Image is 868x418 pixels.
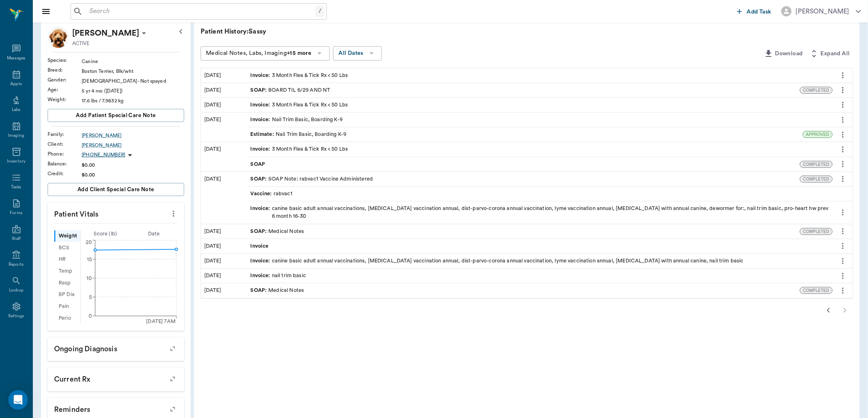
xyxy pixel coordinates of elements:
[201,98,247,112] div: [DATE]
[251,205,272,220] span: Invoice :
[10,210,22,216] div: Forms
[251,145,348,153] div: 3 Month Flea & Tick Rx < 50 Lbs
[48,160,82,167] div: Balance :
[82,87,184,95] div: 5 yr 4 mo ([DATE])
[201,269,247,283] div: [DATE]
[836,269,850,283] button: more
[82,132,184,139] a: [PERSON_NAME]
[251,228,269,235] span: SOAP :
[806,46,853,61] button: Expand All
[48,96,82,103] div: Weight :
[48,150,82,158] div: Phone :
[201,142,247,171] div: [DATE]
[89,314,92,319] tspan: 0
[54,254,80,266] div: HR
[78,185,154,194] span: Add client Special Care Note
[800,161,832,167] span: COMPLETED
[48,183,184,196] button: Add client Special Care Note
[800,287,832,294] span: COMPLETED
[251,190,292,198] div: rabvac1
[82,151,125,158] p: [PHONE_NUMBER]
[251,272,306,280] div: nail trim basic
[48,170,82,177] div: Credit :
[836,224,850,238] button: more
[251,228,304,235] div: Medical Notes
[251,72,272,79] span: Invoice :
[287,50,311,56] b: +15 more
[251,116,343,124] div: Nail Trim Basic, Boarding K-9
[48,368,184,388] p: Current Rx
[10,81,22,87] div: Appts
[9,262,24,268] div: Reports
[89,295,92,300] tspan: 5
[251,145,272,153] span: Invoice :
[836,254,850,268] button: more
[796,7,850,16] div: [PERSON_NAME]
[38,3,54,20] button: Close drawer
[201,283,247,298] div: [DATE]
[836,128,850,142] button: more
[48,86,82,93] div: Age :
[48,66,82,74] div: Breed :
[251,86,269,94] span: SOAP :
[775,4,868,19] button: [PERSON_NAME]
[12,107,21,113] div: Labs
[836,157,850,171] button: more
[82,161,184,169] div: $0.00
[9,287,23,294] div: Lookup
[54,301,80,312] div: Pain
[800,228,832,235] span: COMPLETED
[761,46,806,61] button: Download
[130,230,178,238] div: Date
[82,77,184,85] div: [DEMOGRAPHIC_DATA] - Not spayed
[54,242,80,254] div: BCS
[12,236,21,242] div: Staff
[251,116,272,124] span: Invoice :
[251,287,269,294] span: SOAP :
[81,230,130,238] div: Score ( lb )
[48,140,82,148] div: Client :
[836,284,850,298] button: more
[72,27,139,40] div: Sassy Eason
[201,27,447,36] p: Patient History: Sassy
[54,230,80,242] div: Weight
[800,176,832,182] span: COMPLETED
[251,72,348,79] div: 3 Month Flea & Tick Rx < 50 Lbs
[54,289,80,301] div: BP Dia
[82,142,184,149] a: [PERSON_NAME]
[251,272,272,280] span: Invoice :
[800,87,832,93] span: COMPLETED
[836,142,850,156] button: more
[201,254,247,268] div: [DATE]
[8,390,28,410] div: Open Intercom Messenger
[87,276,92,281] tspan: 10
[146,319,176,324] tspan: [DATE] 7AM
[167,207,180,221] button: more
[54,265,80,277] div: Temp
[333,46,382,61] button: All Dates
[251,160,267,168] span: SOAP
[836,206,850,219] button: more
[201,172,247,224] div: [DATE]
[72,40,90,47] p: ACTIVE
[251,175,269,183] span: SOAP :
[201,83,247,97] div: [DATE]
[206,48,311,59] div: Medical Notes, Labs, Imaging
[251,190,274,198] span: Vaccine :
[251,86,331,94] div: BOARD TIL 6/29 AND NT
[82,68,184,75] div: Boston Terrier, Blk/wht
[86,240,92,245] tspan: 20
[836,98,850,112] button: more
[11,184,21,190] div: Tasks
[48,203,184,223] p: Patient Vitals
[48,56,82,64] div: Species :
[251,131,347,138] div: Nail Trim Basic, Boarding K-9
[54,312,80,324] div: Perio
[201,113,247,142] div: [DATE]
[201,239,247,253] div: [DATE]
[821,49,850,59] span: Expand All
[836,239,850,253] button: more
[8,313,25,319] div: Settings
[251,101,272,109] span: Invoice :
[48,76,82,84] div: Gender :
